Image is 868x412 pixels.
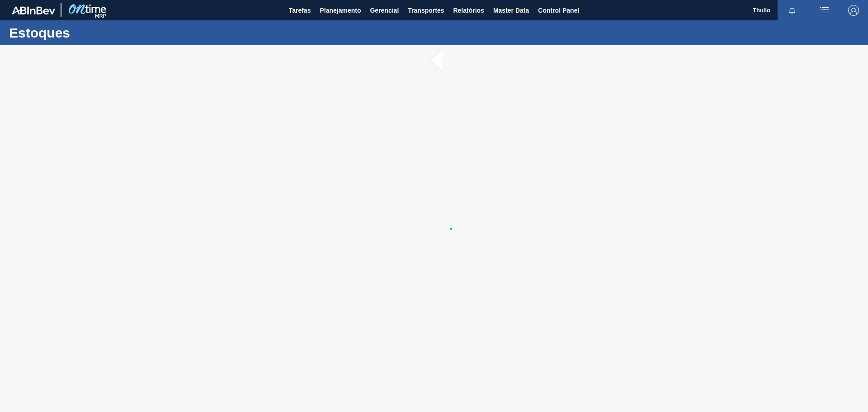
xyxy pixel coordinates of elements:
span: Planejamento [320,5,361,16]
span: Master Data [493,5,529,16]
span: Transportes [408,5,444,16]
span: Tarefas [289,5,311,16]
span: Relatórios [453,5,484,16]
h1: Estoques [9,28,170,38]
img: TNhmsLtSVTkK8tSr43FrP2fwEKptu5GPRR3wAAAABJRU5ErkJggg== [12,6,55,14]
button: Notificações [778,4,807,17]
img: userActions [819,5,830,16]
img: Logout [848,5,859,16]
span: Control Panel [538,5,579,16]
span: Gerencial [370,5,399,16]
